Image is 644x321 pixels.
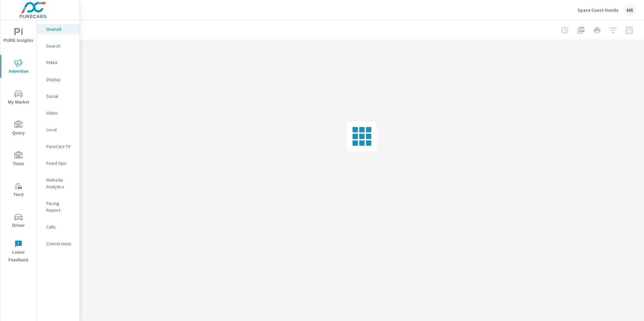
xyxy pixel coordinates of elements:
[37,175,79,192] div: Website Analytics
[37,41,79,51] div: Search
[46,240,74,247] p: Conversions
[37,74,79,84] div: Display
[2,240,35,264] span: Leave Feedback
[46,59,74,66] p: PMAX
[2,59,35,75] span: Advertise
[37,141,79,151] div: PureCars TV
[37,222,79,232] div: Calls
[2,121,35,137] span: Query
[2,182,35,199] span: Tier2
[624,4,636,16] div: MR
[46,43,74,49] p: Search
[37,198,79,215] div: Pacing Report
[37,125,79,135] div: Local
[2,28,35,45] span: PURE Insights
[37,108,79,118] div: Video
[37,91,79,101] div: Social
[46,126,74,133] p: Local
[46,200,74,213] p: Pacing Report
[46,93,74,100] p: Social
[46,110,74,116] p: Video
[37,239,79,249] div: Conversions
[46,26,74,33] p: Overall
[46,223,74,230] p: Calls
[578,7,619,13] p: Space Coast Honda
[2,90,35,106] span: My Market
[46,143,74,150] p: PureCars TV
[46,177,74,190] p: Website Analytics
[2,213,35,230] span: Driver
[46,160,74,167] p: Fixed Ops
[2,151,35,168] span: Tools
[46,76,74,83] p: Display
[0,20,37,267] div: nav menu
[37,24,79,34] div: Overall
[37,58,79,68] div: PMAX
[37,158,79,168] div: Fixed Ops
